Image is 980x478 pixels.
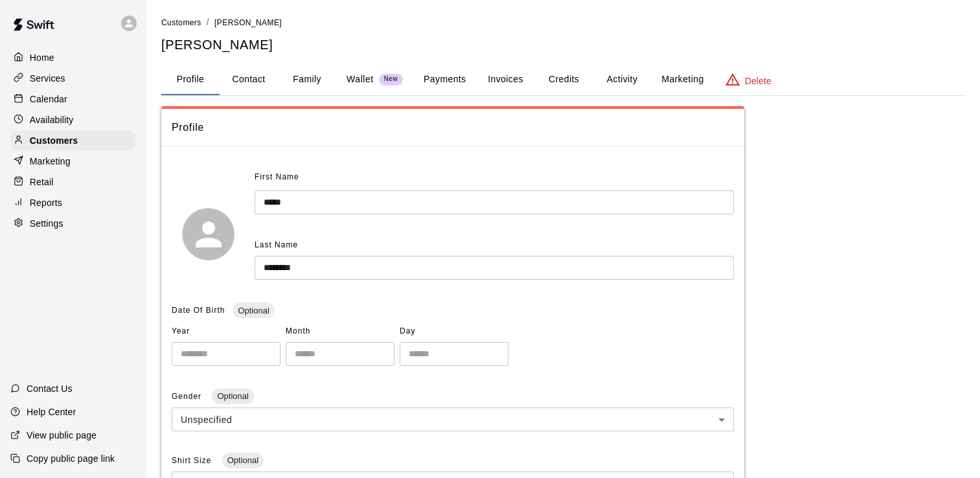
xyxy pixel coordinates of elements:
p: Settings [30,217,63,230]
a: Availability [10,110,135,130]
p: Reports [30,196,62,209]
a: Services [10,69,135,88]
nav: breadcrumb [161,16,964,30]
p: Customers [30,134,78,147]
p: Delete [745,74,771,87]
a: Home [10,48,135,67]
li: / [207,16,209,29]
button: Marketing [651,64,714,95]
span: Optional [212,391,253,401]
p: Availability [30,113,74,126]
p: Marketing [30,155,71,168]
button: Profile [161,64,220,95]
div: Unspecified [172,407,734,431]
a: Reports [10,193,135,212]
span: Gender [172,392,204,401]
span: Date Of Birth [172,306,225,315]
a: Marketing [10,152,135,171]
span: Shirt Size [172,456,214,465]
span: Month [286,321,394,342]
p: Copy public page link [27,452,115,465]
button: Family [278,64,336,95]
span: Year [172,321,280,342]
span: New [379,75,403,84]
span: Day [400,321,508,342]
a: Calendar [10,89,135,109]
button: Contact [220,64,278,95]
p: Calendar [30,93,67,106]
h5: [PERSON_NAME] [161,36,964,54]
a: Retail [10,172,135,192]
div: basic tabs example [161,64,964,95]
button: Activity [593,64,651,95]
span: [PERSON_NAME] [214,18,282,27]
span: Optional [222,455,264,465]
p: Services [30,72,65,85]
a: Customers [161,17,201,27]
span: First Name [255,167,299,188]
p: Contact Us [27,382,73,395]
a: Settings [10,214,135,233]
span: Profile [172,119,734,136]
a: Customers [10,131,135,150]
p: Retail [30,176,54,188]
p: Home [30,51,54,64]
p: View public page [27,429,97,442]
span: Last Name [255,240,298,249]
button: Credits [534,64,593,95]
span: Optional [233,306,274,315]
p: Wallet [347,73,374,86]
p: Help Center [27,405,76,418]
button: Payments [413,64,476,95]
button: Invoices [476,64,534,95]
span: Customers [161,18,201,27]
